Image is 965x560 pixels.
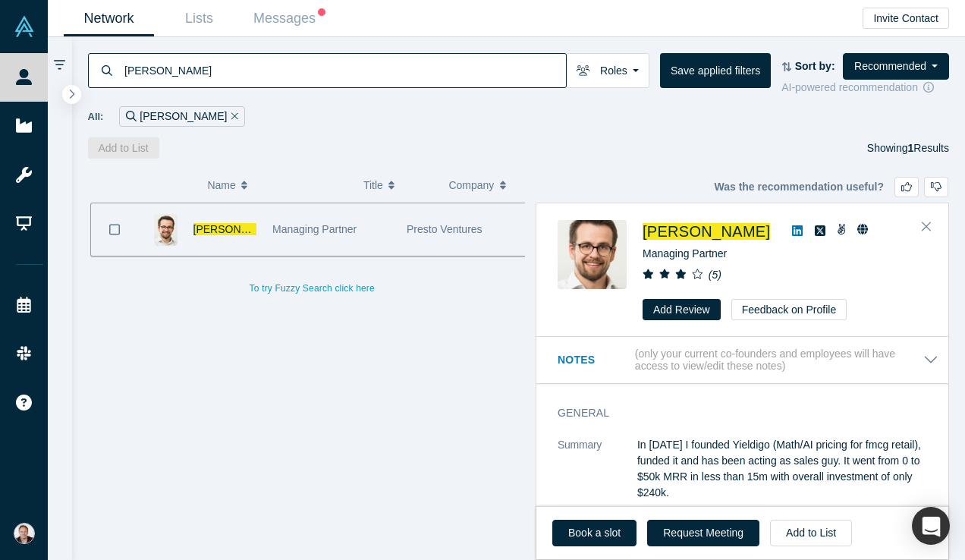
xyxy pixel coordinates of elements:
[552,520,637,546] a: Book a slot
[635,348,923,373] p: (only your current co-founders and employees will have access to view/edit these notes)
[407,223,482,235] span: Presto Ventures
[448,169,518,201] button: Company
[272,223,357,235] span: Managing Partner
[123,52,566,88] input: Search by name, title, company, summary, expertise, investment criteria or topics of focus
[770,520,852,546] button: Add to List
[207,169,347,201] button: Name
[363,169,433,201] button: Title
[154,1,244,36] a: Lists
[795,60,835,72] strong: Sort by:
[239,278,385,298] button: To try Fuzzy Search click here
[863,8,949,29] button: Invite Contact
[643,247,727,260] span: Managing Partner
[908,142,914,154] strong: 1
[781,80,949,96] div: AI-powered recommendation
[64,1,154,36] a: Network
[14,16,35,37] img: Alchemist Vault Logo
[714,177,948,197] div: Was the recommendation useful?
[88,137,159,159] button: Add to List
[363,169,383,201] span: Title
[207,169,235,201] span: Name
[558,352,632,368] h3: Notes
[91,203,138,256] button: Bookmark
[867,137,949,159] div: Showing
[558,348,938,373] button: Notes (only your current co-founders and employees will have access to view/edit these notes)
[119,106,245,127] div: [PERSON_NAME]
[637,437,938,501] p: In [DATE] I founded Yieldigo (Math/AI pricing for fmcg retail), funded it and has been acting as ...
[843,53,949,80] button: Recommended
[227,108,238,125] button: Remove Filter
[448,169,494,201] span: Company
[154,214,178,246] img: Premysl Rubes's Profile Image
[244,1,335,36] a: Messages
[647,520,759,546] button: Request Meeting
[709,269,721,281] i: ( 5 )
[14,523,35,544] img: Alex Shevelenko's Account
[731,299,847,320] button: Feedback on Profile
[193,223,281,235] a: [PERSON_NAME]
[915,215,938,239] button: Close
[908,142,949,154] span: Results
[660,53,771,88] button: Save applied filters
[566,53,649,88] button: Roles
[558,405,917,421] h3: General
[643,223,770,240] a: [PERSON_NAME]
[88,109,104,124] span: All:
[643,299,721,320] button: Add Review
[558,220,627,289] img: Premysl Rubes's Profile Image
